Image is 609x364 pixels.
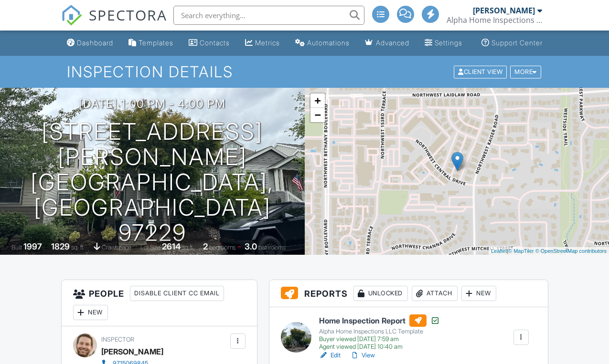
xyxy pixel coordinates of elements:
a: Leaflet [491,248,507,254]
h3: [DATE] 1:00 pm - 4:00 pm [79,97,225,110]
a: Home Inspection Report Alpha Home Inspections LLC Template Buyer viewed [DATE] 7:59 am Agent view... [319,314,440,351]
span: Inspector [101,336,134,343]
div: [PERSON_NAME] [101,344,163,359]
a: Automations (Basic) [291,34,353,52]
div: Client View [454,65,507,78]
a: Zoom out [310,108,325,122]
h6: Home Inspection Report [319,314,440,327]
span: bathrooms [258,244,286,251]
a: © MapTiler [508,248,534,254]
div: 2614 [162,241,181,251]
span: crawlspace [102,244,131,251]
a: Support Center [478,34,546,52]
div: Support Center [491,39,543,47]
div: Unlocked [353,286,408,301]
h1: Inspection Details [67,63,542,80]
span: Built [11,244,22,251]
div: Alpha Home Inspections LLC [447,15,542,25]
div: Dashboard [77,39,113,47]
a: Metrics [241,34,284,52]
h3: Reports [269,280,548,307]
div: Templates [139,39,173,47]
a: Client View [453,68,509,75]
span: sq.ft. [182,244,194,251]
a: Contacts [185,34,234,52]
div: Metrics [255,39,280,47]
div: 2 [203,241,208,251]
div: Disable Client CC Email [130,286,224,301]
a: SPECTORA [61,13,167,33]
a: View [350,351,375,360]
a: Zoom in [310,94,325,108]
a: © OpenStreetMap contributors [535,248,607,254]
div: Advanced [376,39,409,47]
span: bedrooms [209,244,235,251]
div: Contacts [200,39,230,47]
img: The Best Home Inspection Software - Spectora [61,5,82,26]
div: Attach [412,286,458,301]
div: 1829 [51,241,70,251]
div: | [489,247,609,255]
span: SPECTORA [89,5,167,25]
div: Settings [435,39,462,47]
a: Advanced [361,34,413,52]
a: Settings [421,34,466,52]
input: Search everything... [173,6,364,25]
div: Buyer viewed [DATE] 7:59 am [319,335,440,343]
div: Agent viewed [DATE] 10:40 am [319,343,440,351]
span: sq. ft. [71,244,85,251]
div: 1997 [23,241,42,251]
div: New [73,305,108,320]
div: More [510,65,541,78]
a: Dashboard [63,34,117,52]
div: Alpha Home Inspections LLC Template [319,328,440,335]
div: Automations [307,39,350,47]
div: New [461,286,496,301]
h3: People [62,280,257,326]
span: Lot Size [140,244,160,251]
h1: [STREET_ADDRESS][PERSON_NAME] [GEOGRAPHIC_DATA], [GEOGRAPHIC_DATA] 97229 [15,119,289,245]
a: Templates [125,34,177,52]
div: [PERSON_NAME] [473,6,535,15]
a: Edit [319,351,341,360]
div: 3.0 [245,241,257,251]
